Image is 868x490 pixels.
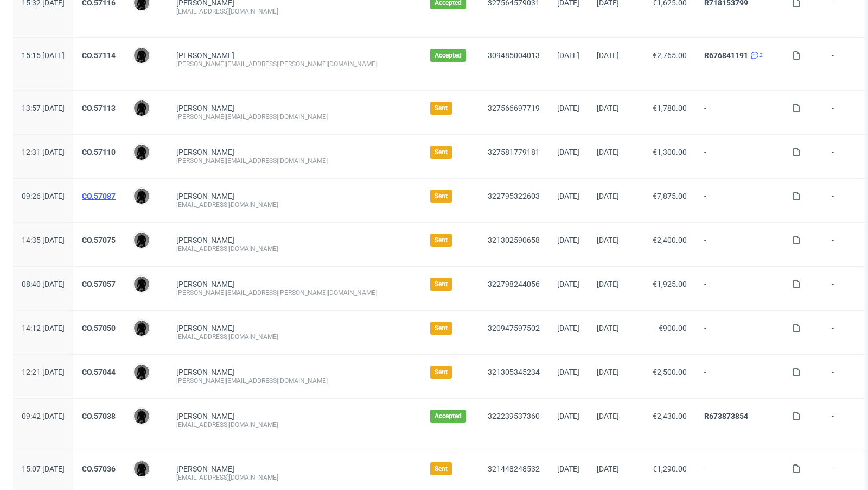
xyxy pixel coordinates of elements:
span: - [704,368,775,385]
a: 320947597502 [488,324,540,332]
a: R676841191 [704,51,748,60]
img: Dawid Urbanowicz [134,100,149,116]
a: 309485004013 [488,51,540,60]
a: [PERSON_NAME] [176,148,234,156]
span: [DATE] [557,192,579,200]
span: Accepted [435,412,462,420]
span: 12:21 [DATE] [22,368,65,376]
span: €2,400.00 [653,236,687,244]
a: 322795322603 [488,192,540,200]
img: Dawid Urbanowicz [134,365,149,380]
span: - [704,280,775,297]
img: Dawid Urbanowicz [134,48,149,63]
a: CO.57113 [82,104,116,112]
div: [EMAIL_ADDRESS][DOMAIN_NAME] [176,332,413,341]
span: [DATE] [597,464,619,473]
img: Dawid Urbanowicz [134,321,149,336]
img: Dawid Urbanowicz [134,233,149,248]
span: €2,765.00 [653,51,687,60]
span: Sent [435,192,448,200]
span: €1,780.00 [653,104,687,112]
div: [PERSON_NAME][EMAIL_ADDRESS][DOMAIN_NAME] [176,376,413,385]
a: CO.57087 [82,192,116,200]
span: 09:42 [DATE] [22,412,65,420]
a: [PERSON_NAME] [176,280,234,288]
span: 2 [759,51,763,60]
span: [DATE] [557,236,579,244]
span: [DATE] [597,280,619,288]
a: 321302590658 [488,236,540,244]
div: [PERSON_NAME][EMAIL_ADDRESS][PERSON_NAME][DOMAIN_NAME] [176,60,413,68]
span: [DATE] [597,412,619,420]
span: [DATE] [597,51,619,60]
span: €1,290.00 [653,464,687,473]
span: [DATE] [597,368,619,376]
img: Dawid Urbanowicz [134,409,149,424]
span: Sent [435,280,448,288]
a: CO.57110 [82,148,116,156]
a: CO.57038 [82,412,116,420]
img: Dawid Urbanowicz [134,277,149,292]
img: Dawid Urbanowicz [134,189,149,204]
span: Sent [435,148,448,156]
span: - [704,464,775,482]
div: [PERSON_NAME][EMAIL_ADDRESS][PERSON_NAME][DOMAIN_NAME] [176,288,413,297]
div: [PERSON_NAME][EMAIL_ADDRESS][DOMAIN_NAME] [176,112,413,121]
span: - [704,236,775,253]
span: [DATE] [557,368,579,376]
span: [DATE] [597,236,619,244]
img: Dawid Urbanowicz [134,461,149,476]
a: 327581779181 [488,148,540,156]
a: CO.57057 [82,280,116,288]
a: 327566697719 [488,104,540,112]
span: Sent [435,368,448,376]
span: [DATE] [557,464,579,473]
span: [DATE] [597,192,619,200]
a: CO.57050 [82,324,116,332]
a: [PERSON_NAME] [176,192,234,200]
span: [DATE] [597,104,619,112]
span: [DATE] [557,148,579,156]
span: 15:07 [DATE] [22,464,65,473]
span: 12:31 [DATE] [22,148,65,156]
a: 322239537360 [488,412,540,420]
span: €1,925.00 [653,280,687,288]
div: [EMAIL_ADDRESS][DOMAIN_NAME] [176,244,413,253]
a: 2 [748,51,763,60]
span: 14:35 [DATE] [22,236,65,244]
span: €2,430.00 [653,412,687,420]
span: [DATE] [557,104,579,112]
span: 14:12 [DATE] [22,324,65,332]
a: [PERSON_NAME] [176,104,234,112]
span: [DATE] [557,280,579,288]
span: [DATE] [557,412,579,420]
a: 322798244056 [488,280,540,288]
div: [EMAIL_ADDRESS][DOMAIN_NAME] [176,420,413,429]
span: €1,300.00 [653,148,687,156]
a: R673873854 [704,412,748,420]
span: Accepted [435,51,462,60]
a: [PERSON_NAME] [176,324,234,332]
span: - [704,148,775,165]
span: Sent [435,236,448,244]
span: [DATE] [557,324,579,332]
span: - [704,104,775,121]
span: 13:57 [DATE] [22,104,65,112]
span: 15:15 [DATE] [22,51,65,60]
div: [PERSON_NAME][EMAIL_ADDRESS][DOMAIN_NAME] [176,156,413,165]
a: [PERSON_NAME] [176,51,234,60]
a: [PERSON_NAME] [176,236,234,244]
span: Sent [435,104,448,112]
span: 08:40 [DATE] [22,280,65,288]
a: CO.57075 [82,236,116,244]
span: €900.00 [659,324,687,332]
span: 09:26 [DATE] [22,192,65,200]
div: [EMAIL_ADDRESS][DOMAIN_NAME] [176,7,413,16]
span: [DATE] [597,324,619,332]
div: [EMAIL_ADDRESS][DOMAIN_NAME] [176,200,413,209]
span: [DATE] [597,148,619,156]
span: [DATE] [557,51,579,60]
a: [PERSON_NAME] [176,412,234,420]
span: - [704,192,775,209]
a: CO.57114 [82,51,116,60]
